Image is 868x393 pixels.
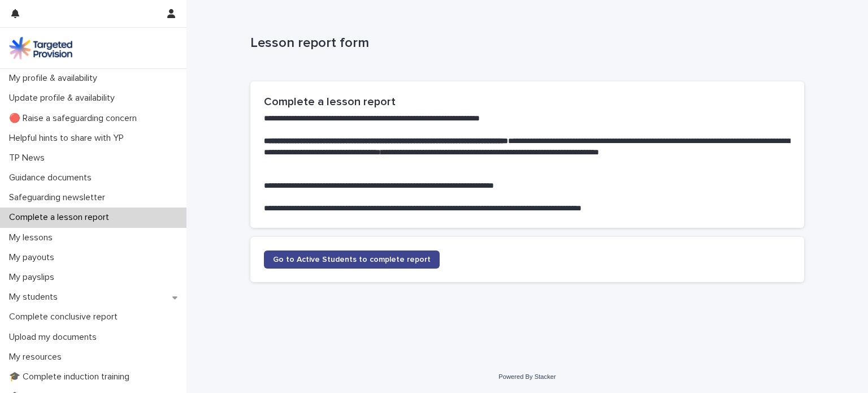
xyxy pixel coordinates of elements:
h2: Complete a lesson report [264,95,791,109]
p: 🔴 Raise a safeguarding concern [5,113,146,124]
p: My payouts [5,252,63,263]
img: M5nRWzHhSzIhMunXDL62 [9,37,72,59]
p: Guidance documents [5,172,101,183]
p: Safeguarding newsletter [5,192,114,203]
p: My resources [5,352,71,362]
p: My students [5,292,67,303]
span: Go to Active Students to complete report [273,256,431,264]
p: TP News [5,153,54,163]
p: Complete conclusive report [5,312,127,322]
a: Go to Active Students to complete report [264,251,440,269]
p: Update profile & availability [5,93,124,103]
p: My lessons [5,232,62,243]
p: Helpful hints to share with YP [5,133,133,144]
p: Upload my documents [5,332,106,343]
a: Powered By Stacker [498,373,555,380]
p: Lesson report form [250,35,800,51]
p: Complete a lesson report [5,212,118,223]
p: My payslips [5,272,63,283]
p: My profile & availability [5,73,106,84]
p: 🎓 Complete induction training [5,372,138,382]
